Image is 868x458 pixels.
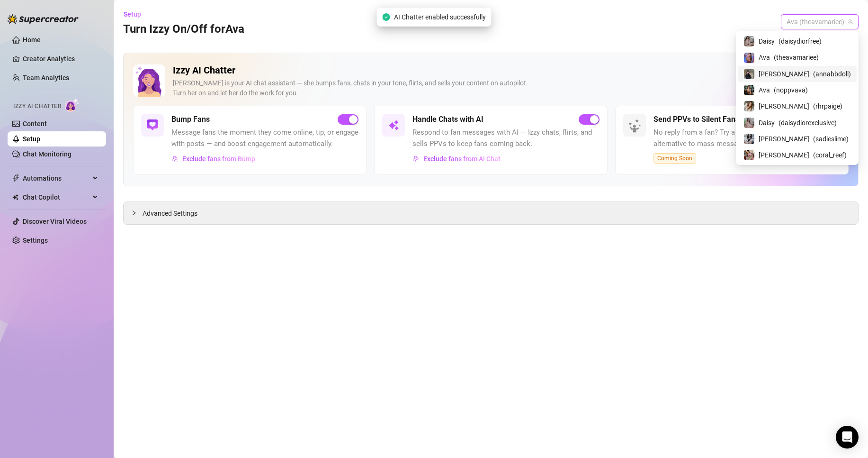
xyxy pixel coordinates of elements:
div: collapsed [131,208,143,218]
span: team [848,19,853,25]
span: ( annabbdoll ) [813,69,851,79]
span: No reply from a fan? Try a smart, personal PPV — a better alternative to mass messages. [653,127,841,149]
span: Daisy [759,118,775,128]
h5: Bump Fans [171,114,210,125]
span: ( daisydiorexclusive ) [779,118,837,128]
img: silent-fans-ppv-o-N6Mmdf.svg [628,119,644,134]
span: Setup [124,10,141,18]
span: ( sadieslime ) [813,134,849,144]
span: collapsed [131,210,137,216]
a: Chat Monitoring [23,150,72,158]
span: ( theavamariee ) [774,52,819,63]
img: Anna [744,69,754,79]
span: [PERSON_NAME] [759,150,809,160]
a: Home [23,36,41,44]
button: Exclude fans from Bump [171,151,256,166]
img: Paige [744,101,754,111]
img: Anna [744,150,754,160]
h5: Handle Chats with AI [412,114,483,125]
span: [PERSON_NAME] [759,134,809,144]
span: Respond to fan messages with AI — Izzy chats, flirts, and sells PPVs to keep fans coming back. [412,127,600,149]
img: AI Chatter [65,98,80,112]
img: Ava [744,53,754,63]
img: svg%3e [147,119,158,131]
span: Ava (theavamariee) [787,15,853,29]
span: thunderbolt [12,174,20,182]
span: Exclude fans from AI Chat [423,155,501,163]
img: svg%3e [413,156,420,162]
div: Open Intercom Messenger [836,426,859,449]
h2: Izzy AI Chatter [173,64,819,76]
span: ( noppvava ) [774,85,808,95]
a: Content [23,120,47,128]
a: Settings [23,237,48,244]
span: [PERSON_NAME] [759,101,809,111]
img: Ava [744,85,754,95]
img: Chat Copilot [12,194,18,201]
span: Ava [759,52,770,63]
img: Izzy AI Chatter [133,64,165,97]
button: Exclude fans from AI Chat [412,151,501,166]
img: Daisy [744,36,754,46]
a: Creator Analytics [23,51,98,66]
h5: Send PPVs to Silent Fans [653,114,739,125]
span: Ava [759,85,770,95]
a: Team Analytics [23,74,69,82]
img: logo-BBDzfeDw.svg [8,14,79,24]
img: Daisy [744,118,754,128]
a: Setup [23,135,40,143]
span: ( daisydiorfree ) [779,36,822,46]
span: [PERSON_NAME] [759,69,809,79]
span: Automations [23,171,90,186]
img: svg%3e [172,156,179,162]
span: ( rhrpaige ) [813,101,842,111]
span: AI Chatter enabled successfully [394,12,486,22]
span: Coming Soon [653,153,696,164]
span: Daisy [759,36,775,46]
span: Chat Copilot [23,190,90,205]
button: Setup [123,7,149,22]
div: [PERSON_NAME] is your AI chat assistant — she bumps fans, chats in your tone, flirts, and sells y... [173,78,819,98]
a: Discover Viral Videos [23,218,87,225]
img: svg%3e [388,119,399,131]
span: Message fans the moment they come online, tip, or engage with posts — and boost engagement automa... [171,127,358,149]
span: Exclude fans from Bump [182,155,255,163]
h3: Turn Izzy On/Off for Ava [123,22,244,37]
span: ( coral_reef ) [813,150,847,160]
span: Izzy AI Chatter [13,102,61,111]
span: Advanced Settings [143,208,197,219]
span: check-circle [383,13,390,21]
img: Sadie [744,134,754,144]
